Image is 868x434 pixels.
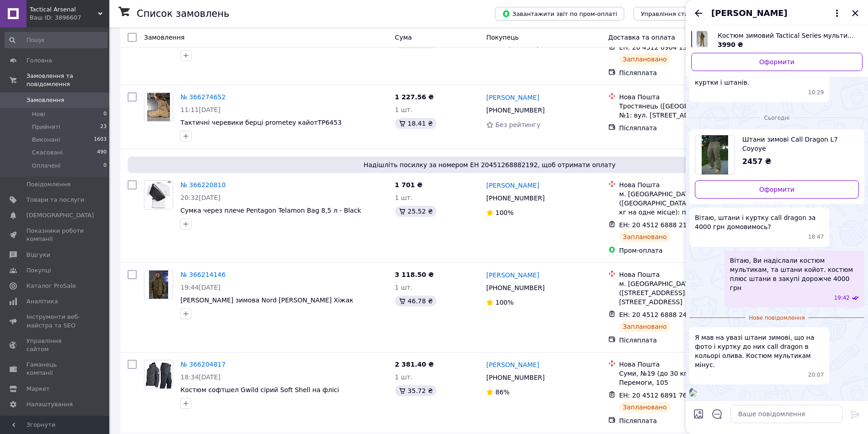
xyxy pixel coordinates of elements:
a: Тактичні черевики берці prometey кайотТР6453 [180,119,342,126]
button: [PERSON_NAME] [711,7,842,19]
button: Відкрити шаблони відповідей [711,408,723,420]
span: 18:34[DATE] [180,373,221,381]
div: Суми, №19 (до 30 кг): просп. Перемоги, 105 [619,369,747,387]
span: Оплачені [32,162,61,170]
a: № 366214146 [180,271,226,278]
img: Фото товару [145,360,173,388]
span: 10:29 05.10.2025 [808,89,824,97]
a: Фото товару [144,180,173,209]
div: Заплановано [619,321,671,332]
div: Пром-оплата [619,246,747,255]
div: [PHONE_NUMBER] [484,192,546,204]
span: 1 шт. [395,284,413,291]
div: Нова Пошта [619,180,747,189]
span: Я мав на увазі штани зимові, що на фото і куртку до них call dragon в кольорі олива. Костюм мульт... [695,333,824,369]
img: 513ef73d-685c-4f94-bec4-e4c3b430e97f_w500_h500 [689,389,697,397]
span: 11:11[DATE] [180,106,221,113]
span: Інструменти веб-майстра та SEO [26,313,84,329]
div: м. [GEOGRAPHIC_DATA] ([STREET_ADDRESS]: вул. [STREET_ADDRESS] [619,279,747,306]
span: 1 227.56 ₴ [395,93,434,101]
span: 19:42 12.10.2025 [834,294,850,302]
div: Ваш ID: 3896607 [30,14,109,22]
img: Фото товару [147,93,170,121]
div: Післяплата [619,68,747,77]
span: Виконані [32,136,60,144]
h1: Список замовлень [137,8,229,19]
span: ЕН: 20 4512 6891 7669 [619,392,695,399]
div: Післяплата [619,336,747,345]
button: Назад [693,8,704,19]
div: Нова Пошта [619,92,747,102]
a: № 366220810 [180,181,226,189]
span: Управління статусами [641,10,710,17]
span: 2 381.40 ₴ [395,361,434,368]
span: Сьогодні [760,114,793,122]
span: 23 [100,123,107,131]
a: [PERSON_NAME] зимова Nord [PERSON_NAME] Хіжак [180,296,353,304]
span: Нове повідомлення [745,314,809,322]
div: Тростянець ([GEOGRAPHIC_DATA].), №1: вул. [STREET_ADDRESS] [619,102,747,120]
img: Фото товару [144,181,173,209]
span: Каталог ProSale [26,282,76,290]
span: 18:47 12.10.2025 [808,233,824,241]
a: Фото товару [144,270,173,299]
span: Замовлення та повідомлення [26,72,109,88]
span: 20:07 12.10.2025 [808,371,824,379]
a: Фото товару [144,360,173,389]
div: 12.10.2025 [689,113,864,122]
span: 2457 ₴ [742,157,771,166]
div: Заплановано [619,231,671,242]
span: Вітаю, штани і куртку call dragon за 4000 грн домовимось? [695,213,824,231]
div: [PHONE_NUMBER] [484,281,546,294]
div: Заплановано [619,402,671,413]
div: 25.52 ₴ [395,206,437,217]
span: Скасовані [32,148,63,157]
button: Управління статусами [633,7,718,20]
span: Замовлення [26,96,64,104]
span: Показники роботи компанії [26,227,84,243]
span: Покупці [26,266,51,275]
a: [PERSON_NAME] [486,93,539,102]
span: Вітаю, заміри напишіть будь-ласка, куртки і штанів. [695,69,824,87]
a: [PERSON_NAME] [486,360,539,369]
span: 100% [495,209,514,216]
span: 20:32[DATE] [180,194,221,201]
span: 0 [103,110,107,118]
span: Головна [26,56,52,65]
span: Tactical Arsenal [30,5,98,14]
input: Пошук [5,32,108,48]
span: ЕН: 20 4512 6888 2192 [619,221,695,229]
span: Налаштування [26,400,73,408]
span: 0 [103,162,107,170]
span: Покупець [486,34,519,41]
a: Оформити [695,180,859,199]
button: Завантажити звіт по пром-оплаті [495,7,624,20]
a: № 366204817 [180,361,226,368]
span: Без рейтингу [495,121,540,128]
div: 46.78 ₴ [395,296,437,306]
span: ЕН: 20 4512 6888 2454 [619,311,695,318]
a: Переглянути товар [691,31,863,49]
span: 3990 ₴ [718,41,743,48]
span: Замовлення [144,34,185,41]
span: 1 шт. [395,106,413,113]
div: Післяплата [619,123,747,133]
div: [PHONE_NUMBER] [484,104,546,117]
span: Товари та послуги [26,196,84,204]
span: [DEMOGRAPHIC_DATA] [26,211,94,220]
div: 18.41 ₴ [395,118,437,129]
span: Вітаю, Ви надіслали костюм мультикам, та штани койот. костюм плюс штани в закупі дорожче 4000 грн [730,256,859,292]
div: Нова Пошта [619,360,747,369]
span: Маркет [26,385,50,393]
a: [PERSON_NAME] [486,181,539,190]
a: № 366274652 [180,93,226,101]
div: [PHONE_NUMBER] [484,371,546,384]
a: Переглянути товар [695,135,859,175]
a: Оформити [691,53,863,71]
img: 6031140320_w640_h640_kostyum-zimovij-tactical.jpg [697,31,708,47]
span: Доставка та оплата [608,34,675,41]
a: Сумка через плече Pentagon Telamon Bag 8,5 л - Black [180,207,361,214]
